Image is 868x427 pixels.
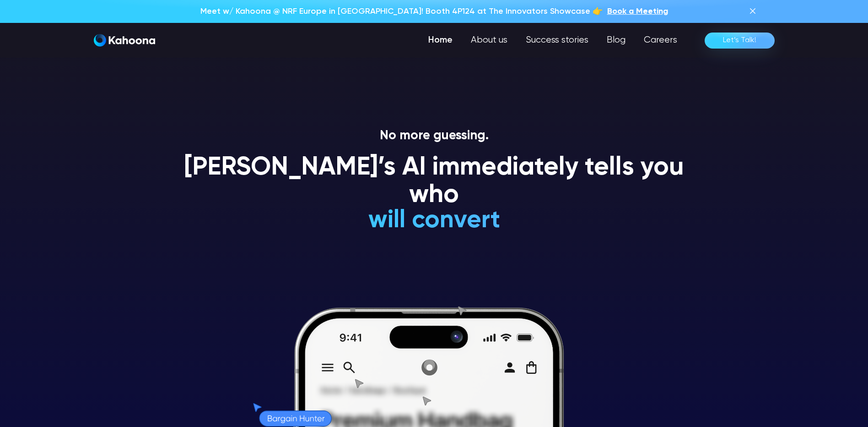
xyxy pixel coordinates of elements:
[705,33,775,49] a: Let’s Talk!
[173,154,695,209] h1: [PERSON_NAME]’s AI immediately tells you who
[517,31,598,49] a: Success stories
[723,33,756,48] div: Let’s Talk!
[419,31,462,49] a: Home
[635,31,686,49] a: Careers
[462,31,517,49] a: About us
[268,416,325,423] g: Bargain Hunter
[173,128,695,144] p: No more guessing.
[607,7,668,16] span: Book a Meeting
[200,5,603,17] p: Meet w/ Kahoona @ NRF Europe in [GEOGRAPHIC_DATA]! Booth 4P124 at The Innovators Showcase 👉
[94,34,155,47] a: home
[299,207,569,234] h1: will convert
[607,5,668,17] a: Book a Meeting
[598,31,635,49] a: Blog
[94,34,155,47] img: Kahoona logo white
